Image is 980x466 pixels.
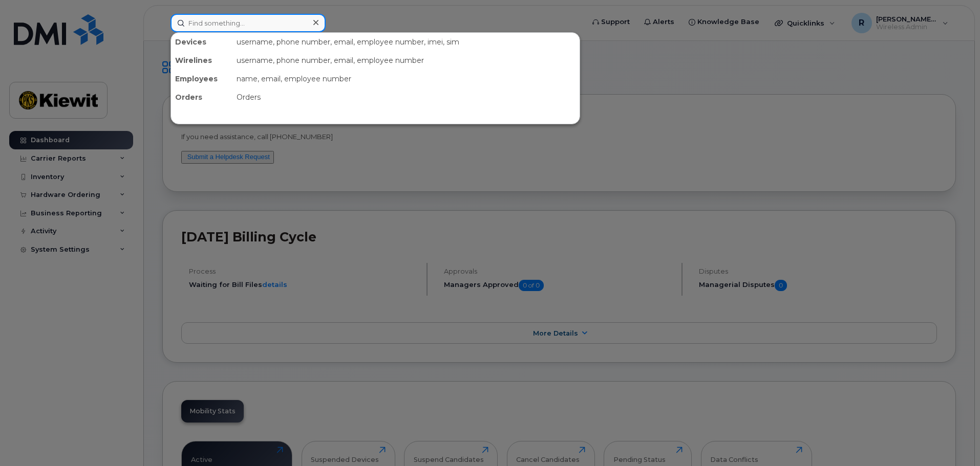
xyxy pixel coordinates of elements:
[232,70,580,88] div: name, email, employee number
[935,421,972,458] iframe: Messenger Launcher
[232,33,580,51] div: username, phone number, email, employee number, imei, sim
[171,33,232,51] div: Devices
[232,88,580,106] div: Orders
[232,51,580,70] div: username, phone number, email, employee number
[171,88,232,106] div: Orders
[171,70,232,88] div: Employees
[171,51,232,70] div: Wirelines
